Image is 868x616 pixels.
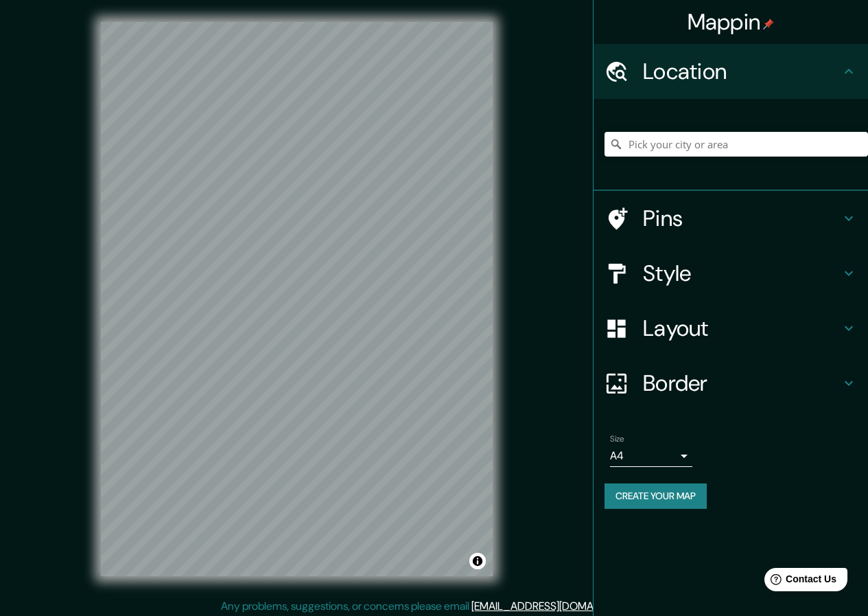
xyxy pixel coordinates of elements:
a: [EMAIL_ADDRESS][DOMAIN_NAME] [471,599,641,613]
canvas: Map [101,22,493,576]
h4: Mappin [688,8,775,36]
h4: Pins [643,205,841,232]
div: Border [594,356,868,411]
label: Size [610,433,624,445]
div: Layout [594,301,868,356]
h4: Layout [643,315,841,342]
p: Any problems, suggestions, or concerns please email . [221,598,643,615]
div: A4 [610,445,692,467]
h4: Style [643,260,841,287]
img: pin-icon.png [763,19,774,30]
h4: Location [643,58,841,85]
iframe: Help widget launcher [746,562,853,601]
div: Location [594,44,868,99]
button: Create your map [605,483,707,509]
button: Toggle attribution [469,553,486,569]
h4: Border [643,369,841,397]
input: Pick your city or area [605,132,868,157]
div: Style [594,246,868,301]
div: Pins [594,191,868,246]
